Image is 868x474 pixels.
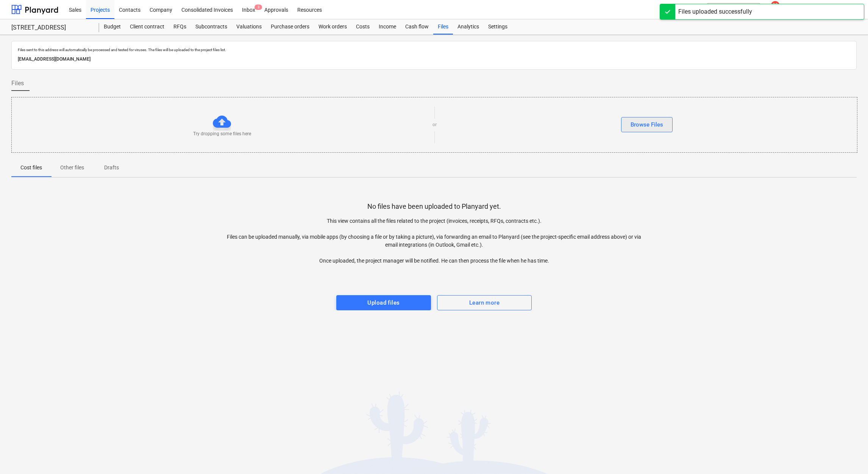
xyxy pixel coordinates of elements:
[351,19,374,34] a: Costs
[20,164,42,172] p: Cost files
[11,24,90,32] div: [STREET_ADDRESS]
[374,19,401,34] a: Income
[193,131,251,137] p: Try dropping some files here
[484,19,512,34] a: Settings
[254,5,262,10] span: 3
[11,79,24,88] span: Files
[830,438,868,474] iframe: Chat Widget
[437,295,532,310] button: Learn more
[191,19,232,34] a: Subcontracts
[631,120,663,130] div: Browse Files
[102,164,120,172] p: Drafts
[18,47,850,52] p: Files sent to this address will automatically be processed and tested for viruses. The files will...
[232,19,266,34] a: Valuations
[18,55,850,63] p: [EMAIL_ADDRESS][DOMAIN_NAME]
[432,122,437,128] p: or
[453,19,484,34] a: Analytics
[621,117,673,132] button: Browse Files
[367,202,501,211] p: No files have been uploaded to Planyard yet.
[336,295,431,310] button: Upload files
[11,97,857,153] div: Try dropping some files hereorBrowse Files
[401,19,433,34] a: Cash flow
[367,298,400,308] div: Upload files
[169,19,191,34] a: RFQs
[223,217,645,265] p: This view contains all the files related to the project (invoices, receipts, RFQs, contracts etc....
[433,19,453,34] a: Files
[60,164,84,172] p: Other files
[125,19,169,34] a: Client contract
[314,19,351,34] a: Work orders
[266,19,314,34] a: Purchase orders
[469,298,500,308] div: Learn more
[99,19,125,34] a: Budget
[678,7,752,16] div: Files uploaded successfully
